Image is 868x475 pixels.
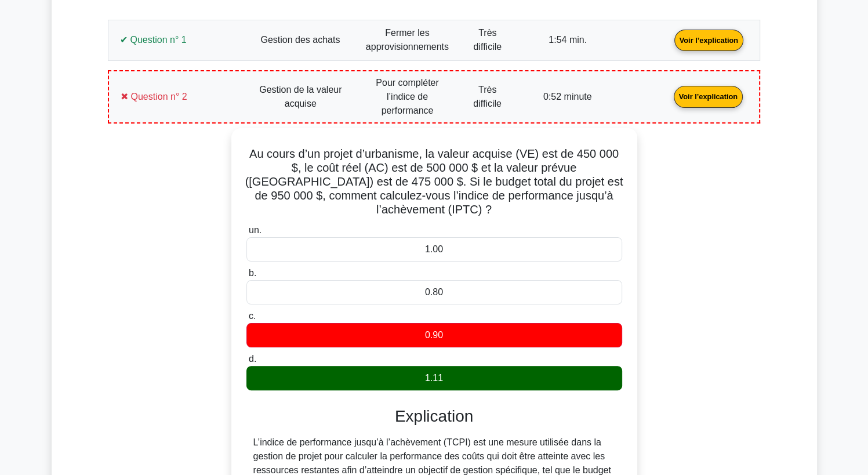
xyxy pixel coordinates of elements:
h3: Explication [253,407,615,426]
span: d. [249,354,256,364]
span: un. [249,225,262,235]
a: Voir l’explication [670,35,748,45]
span: c. [249,311,256,321]
a: Voir l’explication [669,91,747,101]
div: 0.80 [246,280,622,304]
div: 1.11 [246,366,622,390]
div: 0.90 [246,323,622,347]
span: b. [249,268,256,278]
div: 1.00 [246,237,622,262]
h5: Au cours d’un projet d’urbanisme, la valeur acquise (VE) est de 450 000 $, le coût réel (AC) est ... [245,147,623,216]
